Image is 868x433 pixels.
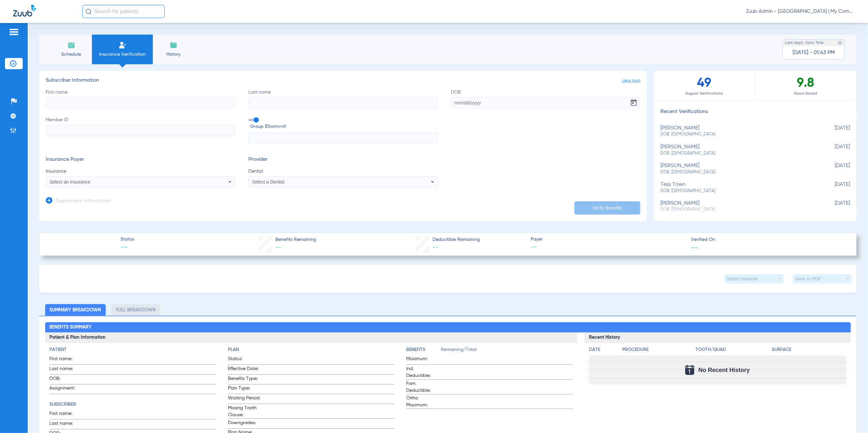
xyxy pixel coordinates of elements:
h4: Benefits [406,346,441,353]
h4: Surface [772,346,846,353]
img: Search Icon [86,9,92,14]
span: Ind. Deductible: [406,365,438,379]
div: [PERSON_NAME] [660,125,817,137]
img: History [170,41,178,49]
h2: Benefits Summary [45,322,851,333]
span: First name: [50,410,82,419]
h3: Recent Verifications [654,109,856,115]
span: August Verifications [654,90,755,97]
span: Select a Dentist [252,179,285,185]
span: -- [531,243,686,251]
span: Status [121,236,134,243]
span: Fam. Deductible: [406,380,438,394]
span: clear form [622,77,640,84]
app-breakdown-title: Surface [772,346,846,356]
span: Hours Saved [755,90,857,97]
button: Verify Benefits [574,201,640,215]
h3: Insurance Payer [46,157,235,163]
span: -- [121,243,134,252]
img: hamburger-icon [9,28,19,36]
span: DOB: [DEMOGRAPHIC_DATA] [660,131,817,137]
span: [DATE] [817,144,850,156]
app-breakdown-title: Subscriber [50,401,216,408]
app-breakdown-title: Date [589,346,617,356]
img: Schedule [68,41,75,49]
button: Open calendar [627,96,640,109]
span: Schedule [56,51,87,58]
input: Member ID [46,125,235,136]
img: last sync help info [838,41,842,45]
h4: Procedure [622,346,693,353]
li: Full Breakdown [111,304,160,316]
span: Status: [228,356,260,364]
span: -- [433,245,438,250]
h4: Patient [50,346,216,353]
span: [DATE] [817,125,850,137]
span: Insurance [46,168,235,175]
span: History [158,51,189,58]
span: Insurance Verification [97,51,148,58]
h3: Recent History [584,332,851,343]
small: (optional) [269,123,286,130]
span: Last name: [50,365,82,374]
app-breakdown-title: Benefits [406,346,441,356]
div: [PERSON_NAME] [660,163,817,175]
div: 9.8 [755,71,857,100]
h3: Subscriber Information [46,77,640,84]
span: DOB: [DEMOGRAPHIC_DATA] [660,151,817,157]
label: Member ID [46,117,235,144]
div: tess town [660,182,817,194]
span: -- [691,244,698,251]
h4: Tooth/Quad [695,346,770,353]
label: First name [46,89,235,108]
span: [DATE] [817,182,850,194]
input: Last name [248,97,438,108]
h4: Date [589,346,617,353]
app-breakdown-title: Tooth/Quad [695,346,770,356]
span: [DATE] - 01:43 PM [793,49,835,56]
app-breakdown-title: Procedure [622,346,693,356]
span: Ortho Maximum: [406,395,438,409]
iframe: Chat Widget [835,401,868,433]
h3: Patient & Plan Information [45,332,578,343]
span: Benefits Type: [228,375,260,384]
span: Benefits Remaining [275,236,317,243]
span: Assignment: [50,385,82,394]
img: Manual Insurance Verification [119,41,126,49]
div: [PERSON_NAME] [660,144,817,156]
li: Summary Breakdown [45,304,106,316]
h4: Plan [228,346,395,353]
label: Last name [248,89,438,108]
div: 49 [654,71,755,100]
span: Dentist [248,168,438,175]
img: Calendar [685,365,694,375]
span: DOB: [50,375,82,384]
span: Zuub Admin - [GEOGRAPHIC_DATA] | My Community Dental Centers [746,8,855,15]
span: Maximum: [406,356,438,364]
span: Group ID [250,123,438,130]
span: Waiting Period: [228,395,260,404]
span: No Recent History [698,367,750,373]
span: DOB: [DEMOGRAPHIC_DATA] [660,169,817,175]
span: DOB: [DEMOGRAPHIC_DATA] [660,188,817,194]
h3: Dependent Information [56,198,111,205]
span: Downgrades: [228,419,260,428]
input: Search for patients [82,5,165,18]
span: Payer [531,236,686,243]
input: First name [46,97,235,108]
input: DOBOpen calendar [451,97,640,108]
h3: Provider [248,157,438,163]
span: Plan Type: [228,385,260,394]
span: First name: [50,356,82,364]
span: Last Appt. Sync Time: [785,40,825,46]
div: [PERSON_NAME] [660,200,817,213]
span: Select an Insurance [50,179,91,185]
span: Remaining/Total [441,346,573,356]
img: Zuub Logo [13,5,36,16]
span: Verified On [691,236,846,243]
span: Effective Date: [228,365,260,374]
span: Missing Tooth Clause: [228,405,260,419]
